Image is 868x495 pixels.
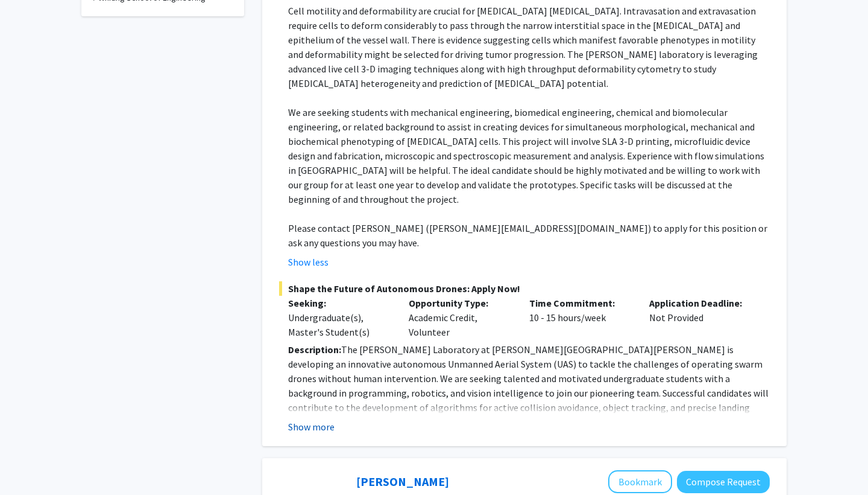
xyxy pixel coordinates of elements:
[288,310,391,339] div: Undergraduate(s), Master's Student(s)
[529,296,632,310] p: Time Commitment:
[288,4,770,91] p: Cell motility and deformability are crucial for [MEDICAL_DATA] [MEDICAL_DATA]. Intravasation and ...
[400,296,520,339] div: Academic Credit, Volunteer
[9,441,51,486] iframe: Chat
[279,281,770,296] span: Shape the Future of Autonomous Drones: Apply Now!
[640,296,761,339] div: Not Provided
[608,470,672,493] button: Add Becquer Seguin to Bookmarks
[288,296,391,310] p: Seeking:
[288,342,770,429] p: The [PERSON_NAME] Laboratory at [PERSON_NAME][GEOGRAPHIC_DATA][PERSON_NAME] is developing an inno...
[288,420,335,434] button: Show more
[356,474,449,489] a: [PERSON_NAME]
[409,296,511,310] p: Opportunity Type:
[677,471,770,493] button: Compose Request to Becquer Seguin
[288,255,329,269] button: Show less
[649,296,752,310] p: Application Deadline:
[288,105,770,206] p: We are seeking students with mechanical engineering, biomedical engineering, chemical and biomole...
[520,296,641,339] div: 10 - 15 hours/week
[288,221,770,250] p: Please contact [PERSON_NAME] ([PERSON_NAME][EMAIL_ADDRESS][DOMAIN_NAME]) to apply for this positi...
[288,343,341,356] strong: Description:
